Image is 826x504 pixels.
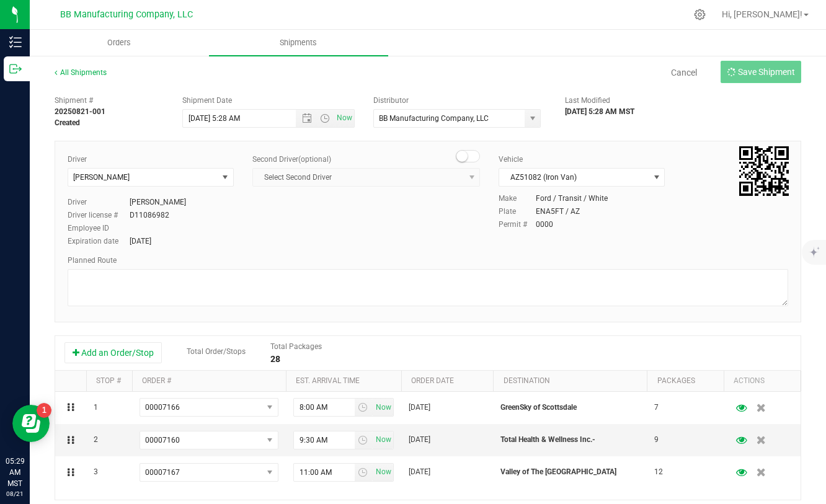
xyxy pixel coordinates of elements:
span: 00007166 [145,403,180,412]
span: 00007160 [145,436,180,444]
span: [DATE] [409,434,430,446]
span: Set Current date [373,399,394,417]
label: Distributor [373,95,409,106]
span: Save Shipment [738,67,795,77]
span: select [525,110,540,127]
div: Ford / Transit / White [536,193,608,204]
p: Valley of The [GEOGRAPHIC_DATA] [500,466,639,478]
p: 08/21 [6,489,24,498]
span: [DATE] [409,466,430,478]
p: GreenSky of Scottsdale [500,402,639,413]
a: Stop # [96,376,121,385]
label: Second Driver [252,154,331,165]
label: Driver [68,154,87,165]
span: select [373,431,393,449]
span: Orders [91,37,148,48]
inline-svg: Outbound [9,63,22,75]
img: Scan me! [739,146,789,196]
span: Set Current date [373,431,394,449]
span: select [218,169,233,186]
span: select [649,169,664,186]
a: Order date [411,376,454,385]
strong: 28 [270,354,280,364]
span: Planned Route [68,256,117,265]
label: Last Modified [565,95,610,106]
a: Destination [504,376,550,385]
span: [DATE] [409,402,430,413]
label: Expiration date [68,236,130,247]
a: Est. arrival time [296,376,360,385]
span: Shipments [263,37,334,48]
span: select [373,464,393,481]
span: Set Current date [373,463,394,481]
div: D11086982 [130,210,169,221]
iframe: Resource center [12,405,50,442]
a: Order # [142,376,171,385]
p: 05:29 AM MST [6,456,24,489]
label: Permit # [499,219,536,230]
button: Save Shipment [721,61,801,83]
th: Actions [724,371,801,392]
a: Packages [657,376,695,385]
span: AZ51082 (Iron Van) [499,169,649,186]
label: Make [499,193,536,204]
label: Shipment Date [182,95,232,106]
span: select [262,399,278,416]
span: select [262,464,278,481]
span: (optional) [298,155,331,164]
div: ENA5FT / AZ [536,206,580,217]
div: [PERSON_NAME] [130,197,186,208]
strong: [DATE] 5:28 AM MST [565,107,634,116]
span: select [373,399,393,416]
span: 7 [654,402,659,413]
span: 9 [654,434,659,446]
div: 0000 [536,219,553,230]
span: select [355,431,373,449]
a: All Shipments [55,68,107,77]
div: Manage settings [692,9,708,20]
span: Total Packages [270,342,322,351]
span: BB Manufacturing Company, LLC [60,9,193,20]
a: Orders [30,30,209,56]
span: Open the date view [296,113,318,123]
label: Plate [499,206,536,217]
p: Total Health & Wellness Inc.- [500,434,639,446]
span: Total Order/Stops [187,347,246,356]
a: Shipments [209,30,388,56]
strong: Created [55,118,80,127]
label: Employee ID [68,223,130,234]
span: 3 [94,466,98,478]
inline-svg: Inventory [9,36,22,48]
label: Driver license # [68,210,130,221]
strong: 20250821-001 [55,107,105,116]
input: Select [374,110,520,127]
span: 1 [94,402,98,413]
span: 00007167 [145,468,180,477]
span: 12 [654,466,663,478]
iframe: Resource center unread badge [37,403,51,418]
label: Driver [68,197,130,208]
span: select [355,399,373,416]
span: Set Current date [334,109,355,127]
span: select [355,464,373,481]
span: Shipment # [55,95,164,106]
qrcode: 20250821-001 [739,146,789,196]
button: Add an Order/Stop [64,342,162,363]
span: [PERSON_NAME] [73,173,130,182]
label: Vehicle [499,154,523,165]
span: 2 [94,434,98,446]
span: Open the time view [314,113,335,123]
div: [DATE] [130,236,151,247]
a: Cancel [671,66,697,79]
span: select [262,431,278,449]
span: Hi, [PERSON_NAME]! [722,9,802,19]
